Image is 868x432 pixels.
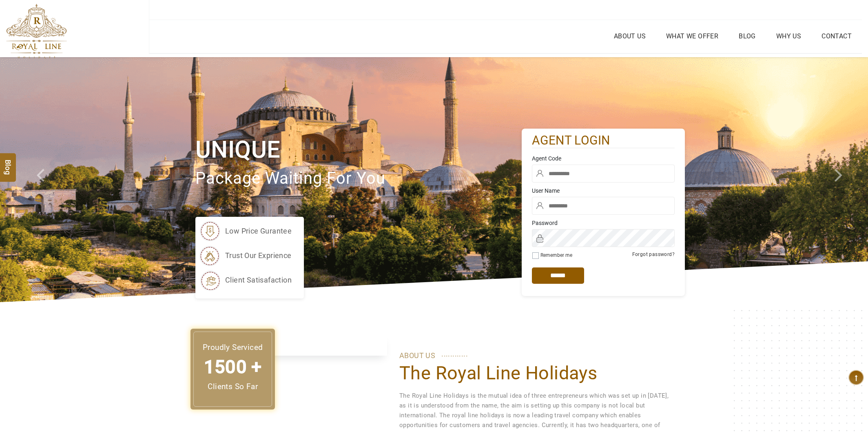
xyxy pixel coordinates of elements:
li: trust our exprience [199,245,292,266]
a: Contact [819,30,854,42]
p: package waiting for you [195,165,522,192]
label: Agent Code [532,154,675,163]
h1: Unique [195,134,522,165]
span: ............ [441,348,468,360]
li: low price gurantee [199,221,292,241]
li: client satisafaction [199,270,292,290]
h1: The Royal Line Holidays [399,362,673,385]
p: ABOUT US [399,350,673,362]
label: User Name [532,187,675,195]
a: Check next image [825,57,868,302]
span: Blog [3,159,13,166]
a: About Us [612,30,648,42]
a: Why Us [774,30,803,42]
label: Password [532,219,675,227]
a: Blog [737,30,758,42]
h2: agent login [532,133,675,149]
label: Remember me [540,252,572,258]
img: The Royal Line Holidays [6,4,67,59]
a: What we Offer [664,30,720,42]
a: Check next prev [26,57,69,302]
a: Forgot password? [632,252,675,257]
